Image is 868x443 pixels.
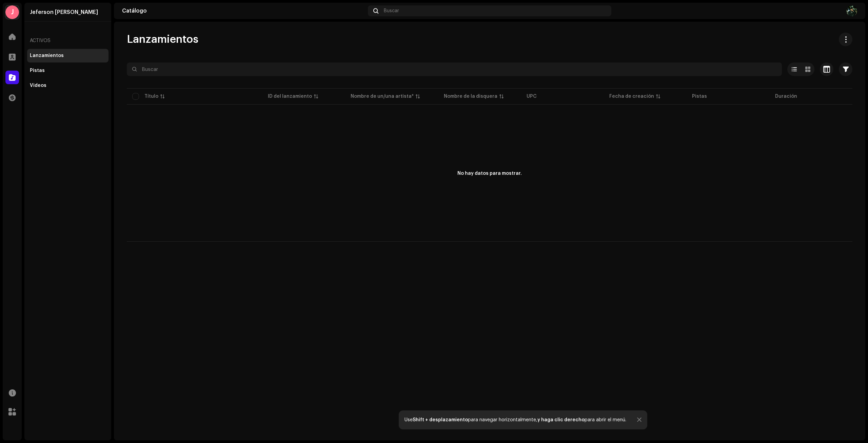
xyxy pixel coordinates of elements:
span: Buscar [384,8,399,14]
div: Pistas [30,68,45,73]
re-m-nav-item: Videos [27,79,108,92]
strong: y haga clic derecho [537,418,585,422]
div: Catálogo [122,8,365,14]
re-m-nav-item: Lanzamientos [27,49,108,62]
div: Use para navegar horizontalmente, para abrir el menú. [405,417,626,423]
div: No hay datos para mostrar. [457,170,522,177]
span: Lanzamientos [127,33,198,46]
div: J [5,5,19,19]
img: 7bdacb01-bfb1-4d84-ab00-9f782eff69a0 [846,5,857,16]
div: Lanzamientos [30,53,64,58]
re-a-nav-header: Activos [27,33,108,49]
input: Buscar [127,62,782,76]
div: Videos [30,83,46,88]
re-m-nav-item: Pistas [27,64,108,77]
strong: Shift + desplazamiento [413,418,468,422]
